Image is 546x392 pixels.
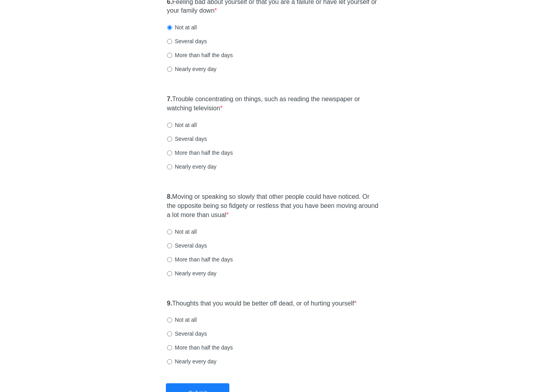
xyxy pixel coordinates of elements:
input: Not at all [167,123,172,128]
input: Several days [167,244,172,249]
input: Not at all [167,230,172,235]
input: More than half the days [167,346,172,351]
label: More than half the days [167,344,233,352]
label: More than half the days [167,256,233,264]
label: Nearly every day [167,270,217,278]
input: Nearly every day [167,271,172,277]
strong: 9. [167,300,172,307]
input: Several days [167,332,172,337]
label: Thoughts that you would be better off dead, or of hurting yourself [167,300,357,309]
input: Several days [167,137,172,142]
strong: 8. [167,194,172,200]
input: Several days [167,39,172,44]
input: Nearly every day [167,67,172,72]
strong: 7. [167,96,172,103]
input: Not at all [167,25,172,31]
label: Nearly every day [167,65,217,73]
label: Nearly every day [167,163,217,171]
label: Several days [167,135,207,143]
input: More than half the days [167,257,172,263]
label: More than half the days [167,149,233,157]
label: Several days [167,330,207,338]
label: Nearly every day [167,358,217,366]
label: Not at all [167,121,197,129]
label: Not at all [167,228,197,236]
label: Not at all [167,316,197,324]
label: Not at all [167,24,197,32]
label: Moving or speaking so slowly that other people could have noticed. Or the opposite being so fidge... [167,193,379,220]
label: Several days [167,242,207,250]
label: Several days [167,38,207,46]
input: Nearly every day [167,359,172,365]
input: More than half the days [167,151,172,156]
label: More than half the days [167,52,233,60]
input: More than half the days [167,53,172,58]
label: Trouble concentrating on things, such as reading the newspaper or watching television [167,95,379,113]
input: Not at all [167,318,172,323]
input: Nearly every day [167,165,172,170]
